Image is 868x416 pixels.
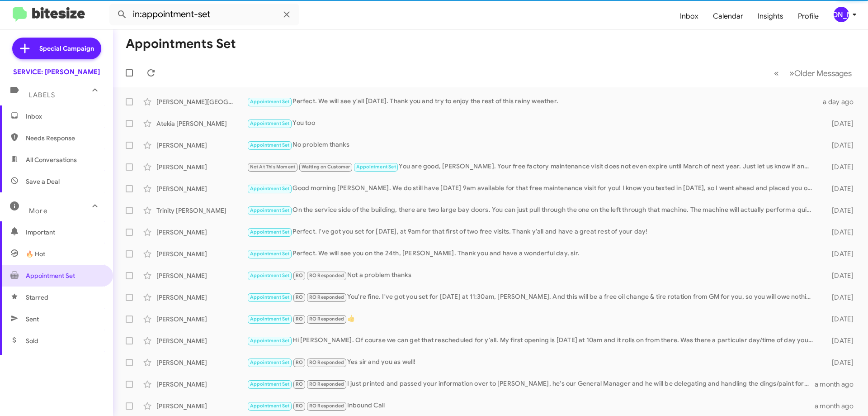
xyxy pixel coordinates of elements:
div: [PERSON_NAME] [156,271,247,280]
div: You're fine. I've got you set for [DATE] at 11:30am, [PERSON_NAME]. And this will be a free oil c... [247,292,817,302]
button: Next [784,64,857,82]
span: Appointment Set [250,207,290,213]
div: [PERSON_NAME] [156,358,247,367]
span: Appointment Set [26,271,75,280]
span: « [774,67,779,79]
div: [PERSON_NAME] [834,7,849,22]
span: Appointment Set [250,316,290,322]
div: [PERSON_NAME] [156,249,247,258]
span: 🔥 Hot [26,249,45,258]
div: Good morning [PERSON_NAME]. We do still have [DATE] 9am available for that free maintenance visit... [247,183,817,194]
span: Appointment Set [250,229,290,235]
a: Profile [791,3,826,29]
div: Perfect. We will see y'all [DATE]. Thank you and try to enjoy the rest of this rainy weather. [247,96,817,107]
div: I just printed and passed your information over to [PERSON_NAME], he's our General Manager and he... [247,379,815,389]
span: Appointment Set [250,120,290,126]
span: RO Responded [309,359,344,365]
span: RO [296,316,303,322]
span: Important [26,228,103,237]
div: [DATE] [817,249,861,258]
h1: Appointments Set [126,37,236,51]
div: [DATE] [817,293,861,302]
div: [PERSON_NAME] [156,141,247,150]
div: a month ago [815,402,861,411]
span: Labels [29,91,55,99]
div: SERVICE: [PERSON_NAME] [13,67,100,77]
a: Special Campaign [12,38,101,59]
div: You too [247,118,817,129]
span: Appointment Set [250,294,290,300]
span: Appointment Set [250,142,290,148]
div: 👍 [247,314,817,324]
div: [PERSON_NAME] [156,163,247,172]
div: [DATE] [817,271,861,280]
span: RO [296,359,303,365]
div: [DATE] [817,315,861,324]
nav: Page navigation example [769,64,857,82]
div: [PERSON_NAME][GEOGRAPHIC_DATA] [156,97,247,106]
div: [PERSON_NAME] [156,315,247,324]
div: Inbound Call [247,401,815,411]
span: RO [296,403,303,409]
button: [PERSON_NAME] [826,7,858,22]
a: Calendar [706,3,750,29]
div: [DATE] [817,336,861,345]
span: Inbox [26,112,103,121]
span: Appointment Set [250,99,290,105]
div: [DATE] [817,206,861,215]
span: RO Responded [309,294,344,300]
span: RO Responded [309,403,344,409]
div: On the service side of the building, there are two large bay doors. You can just pull through the... [247,205,817,215]
div: a day ago [817,97,861,106]
div: Hi [PERSON_NAME]. Of course we can get that rescheduled for y'all. My first opening is [DATE] at ... [247,335,817,346]
span: Sent [26,315,39,324]
span: Special Campaign [39,44,94,53]
span: Save a Deal [26,177,60,186]
span: Older Messages [794,68,852,78]
div: [DATE] [817,184,861,193]
div: Not a problem thanks [247,270,817,281]
span: Starred [26,293,48,302]
span: Sold [26,336,38,345]
span: RO Responded [309,381,344,387]
input: Search [109,4,299,25]
div: Atekia [PERSON_NAME] [156,119,247,128]
div: [PERSON_NAME] [156,380,247,389]
span: Waiting on Customer [302,164,350,170]
div: [PERSON_NAME] [156,184,247,193]
div: [PERSON_NAME] [156,293,247,302]
span: Appointment Set [250,338,290,344]
div: [PERSON_NAME] [156,336,247,345]
div: [PERSON_NAME] [156,228,247,237]
span: RO Responded [309,316,344,322]
span: Appointment Set [250,403,290,409]
div: Perfect. We will see you on the 24th, [PERSON_NAME]. Thank you and have a wonderful day, sir. [247,249,817,259]
span: Appointment Set [250,381,290,387]
div: [DATE] [817,358,861,367]
span: Appointment Set [250,186,290,191]
div: Yes sir and you as well! [247,357,817,368]
button: Previous [769,64,784,82]
span: RO [296,294,303,300]
div: a month ago [815,380,861,389]
div: [PERSON_NAME] [156,402,247,411]
span: Appointment Set [250,251,290,257]
span: Appointment Set [250,359,290,365]
div: [DATE] [817,119,861,128]
span: » [789,67,794,79]
a: Insights [750,3,791,29]
a: Inbox [673,3,706,29]
div: Perfect. I've got you set for [DATE], at 9am for that first of two free visits. Thank y'all and h... [247,227,817,237]
span: Not At This Moment [250,164,296,170]
div: [DATE] [817,228,861,237]
span: Needs Response [26,134,103,143]
span: RO [296,273,303,278]
span: More [29,207,47,215]
div: [DATE] [817,163,861,172]
div: No problem thanks [247,140,817,150]
span: Appointment Set [250,273,290,278]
